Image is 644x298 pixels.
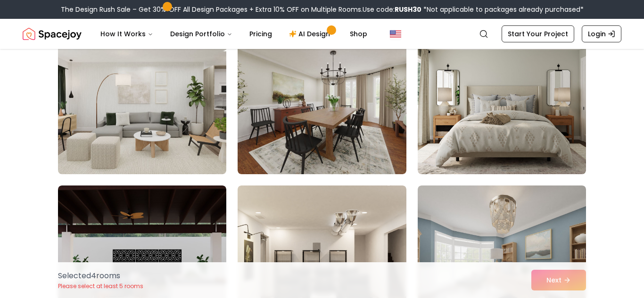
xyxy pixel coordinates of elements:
[342,24,375,43] a: Shop
[363,5,421,14] span: Use code:
[421,5,584,14] span: *Not applicable to packages already purchased*
[395,5,421,14] b: RUSH30
[23,24,82,43] img: Spacejoy Logo
[238,24,406,174] img: Room room-17
[242,24,280,43] a: Pricing
[23,19,621,49] nav: Global
[93,24,161,43] button: How It Works
[281,24,340,43] a: AI Design
[58,282,143,290] p: Please select at least 5 rooms
[163,24,240,43] button: Design Portfolio
[58,24,226,174] img: Room room-16
[390,28,401,40] img: United States
[61,5,584,14] div: The Design Rush Sale – Get 30% OFF All Design Packages + Extra 10% OFF on Multiple Rooms.
[23,24,82,43] a: Spacejoy
[58,270,143,282] p: Selected 4 room s
[93,24,375,43] nav: Main
[502,25,574,42] a: Start Your Project
[582,25,621,42] a: Login
[418,24,586,174] img: Room room-18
